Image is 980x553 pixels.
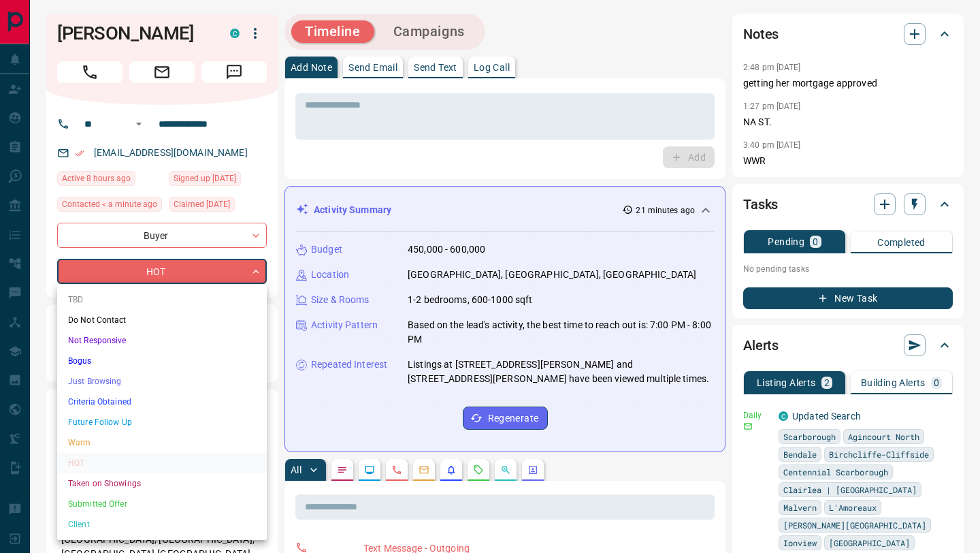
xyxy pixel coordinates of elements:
[57,330,267,351] li: Not Responsive
[57,432,267,453] li: Warm
[57,371,267,392] li: Just Browsing
[57,351,267,371] li: Bogus
[57,310,267,330] li: Do Not Contact
[57,473,267,494] li: Taken on Showings
[57,494,267,514] li: Submitted Offer
[57,514,267,535] li: Client
[57,392,267,412] li: Criteria Obtained
[57,412,267,432] li: Future Follow Up
[57,289,267,310] li: TBD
